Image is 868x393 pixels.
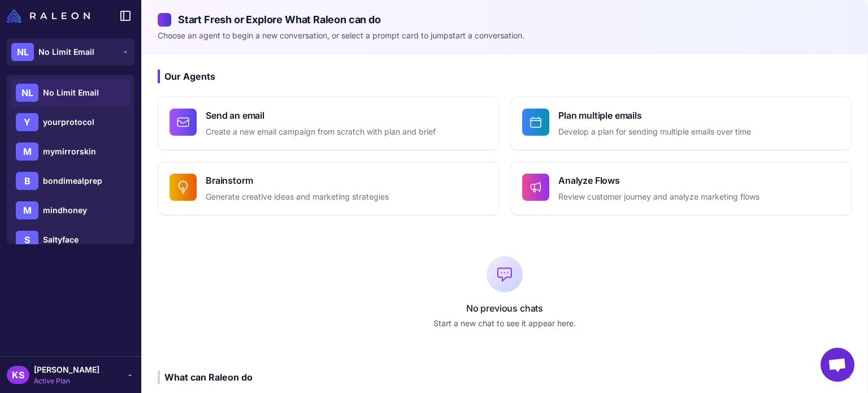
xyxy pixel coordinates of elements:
span: yourprotocol [43,116,94,128]
a: Raleon Logo [7,9,94,23]
p: Create a new email campaign from scratch with plan and brief [206,126,436,139]
p: Develop a plan for sending multiple emails over time [558,126,751,139]
span: No Limit Email [38,46,94,58]
span: Active Plan [34,376,99,386]
div: S [16,231,38,249]
div: M [16,201,38,219]
p: Review customer journey and analyze marketing flows [558,191,759,204]
h4: Send an email [206,109,436,122]
span: Saltyface [43,234,79,246]
h2: Start Fresh or Explore What Raleon can do [158,12,852,27]
img: Raleon Logo [7,9,90,23]
span: mindhoney [43,204,87,217]
span: bondimealprep [43,175,102,187]
h4: Plan multiple emails [558,109,751,122]
p: Start a new chat to see it appear here. [158,317,852,330]
span: [PERSON_NAME] [34,364,99,376]
span: No Limit Email [43,87,99,99]
button: NLNo Limit Email [7,38,134,66]
div: B [16,172,38,190]
button: Send an emailCreate a new email campaign from scratch with plan and brief [158,97,499,150]
div: KS [7,366,29,384]
div: What can Raleon do [158,370,253,384]
p: Generate creative ideas and marketing strategies [206,191,389,204]
h4: Analyze Flows [558,174,759,187]
p: No previous chats [158,301,852,315]
p: Choose an agent to begin a new conversation, or select a prompt card to jumpstart a conversation. [158,29,852,42]
span: mymirrorskin [43,145,96,158]
h4: Brainstorm [206,174,389,187]
button: BrainstormGenerate creative ideas and marketing strategies [158,162,499,215]
a: Manage Brands [5,77,137,101]
button: Analyze FlowsReview customer journey and analyze marketing flows [510,162,852,215]
div: Y [16,113,38,131]
button: Plan multiple emailsDevelop a plan for sending multiple emails over time [510,97,852,150]
div: NL [11,43,34,61]
div: M [16,142,38,161]
div: Open chat [821,348,854,382]
div: NL [16,84,38,102]
h3: Our Agents [158,70,852,83]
